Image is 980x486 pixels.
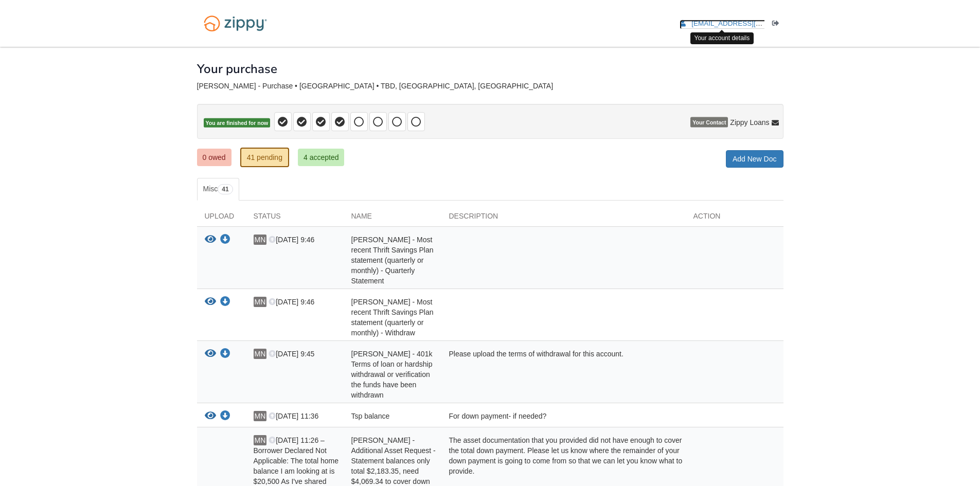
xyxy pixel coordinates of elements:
span: [DATE] 9:46 [269,236,314,244]
div: Upload [197,211,246,226]
a: Download Myranda Nevins - Most recent Thrift Savings Plan statement (quarterly or monthly) - Quar... [220,236,230,244]
span: 41 [218,184,233,194]
span: You are finished for now [204,118,271,128]
div: Status [246,211,344,226]
h1: Your purchase [197,62,277,76]
span: MN [254,297,267,307]
span: [PERSON_NAME] - Most recent Thrift Savings Plan statement (quarterly or monthly) - Withdraw [351,298,434,337]
span: Tsp balance [351,412,390,420]
div: Please upload the terms of withdrawal for this account. [441,349,686,400]
div: For down payment- if needed? [441,411,686,424]
a: Download Myranda Nevins - Most recent Thrift Savings Plan statement (quarterly or monthly) - With... [220,298,230,307]
a: 4 accepted [298,149,345,166]
span: [DATE] 9:46 [269,298,314,306]
div: Your account details [690,32,754,44]
button: View Tsp balance [205,411,216,422]
span: MN [254,235,267,245]
a: Misc [197,178,239,201]
span: MN [254,411,267,421]
button: View Myranda Nevins - Most recent Thrift Savings Plan statement (quarterly or monthly) - Withdraw [205,297,216,308]
a: Log out [772,20,783,30]
span: Your Contact [690,117,728,128]
span: [DATE] 9:45 [269,350,314,358]
a: 41 pending [240,148,289,167]
div: Name [344,211,441,226]
button: View Myranda Nevins - Most recent Thrift Savings Plan statement (quarterly or monthly) - Quarterl... [205,235,216,245]
span: [DATE] 11:36 [269,412,318,420]
span: MN [254,435,267,445]
a: Add New Doc [726,150,783,168]
button: View Myranda Nevins - 401k Terms of loan or hardship withdrawal or verification the funds have be... [205,349,216,359]
a: Download Myranda Nevins - 401k Terms of loan or hardship withdrawal or verification the funds hav... [220,350,230,358]
span: MN [254,349,267,359]
a: Download Tsp balance [220,412,230,421]
span: [PERSON_NAME] - 401k Terms of loan or hardship withdrawal or verification the funds have been wit... [351,350,433,399]
span: [PERSON_NAME] - Most recent Thrift Savings Plan statement (quarterly or monthly) - Quarterly Stat... [351,236,434,285]
div: Description [441,211,686,226]
span: Zippy Loans [730,117,769,128]
span: myrandanevins@gmail.com [691,20,809,27]
img: Logo [197,10,274,37]
div: [PERSON_NAME] - Purchase • [GEOGRAPHIC_DATA] • TBD, [GEOGRAPHIC_DATA], [GEOGRAPHIC_DATA] [197,82,783,91]
a: edit profile [680,20,810,30]
div: Action [686,211,783,226]
a: 0 owed [197,149,231,166]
